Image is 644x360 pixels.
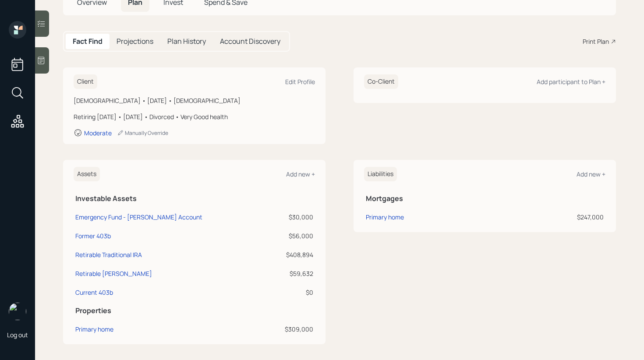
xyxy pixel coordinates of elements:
div: Retirable Traditional IRA [75,250,142,259]
h6: Co-Client [364,74,398,89]
div: $0 [269,288,313,297]
div: Current 403b [75,288,113,297]
h5: Mortgages [366,194,604,203]
div: [DEMOGRAPHIC_DATA] • [DATE] • [DEMOGRAPHIC_DATA] [74,96,315,105]
div: $247,000 [506,212,604,222]
div: Primary home [366,212,404,222]
div: Edit Profile [285,78,315,86]
div: Emergency Fund - [PERSON_NAME] Account [75,212,202,222]
div: Print Plan [583,37,609,46]
div: Add new + [577,170,605,178]
div: $30,000 [269,212,313,222]
h6: Assets [74,167,100,181]
div: Add participant to Plan + [537,78,605,86]
div: Manually Override [117,129,168,137]
div: Retirable [PERSON_NAME] [75,269,152,278]
div: $408,894 [269,250,313,259]
h5: Account Discovery [220,37,280,46]
div: $56,000 [269,231,313,240]
div: $309,000 [269,325,313,334]
img: retirable_logo.png [9,303,26,320]
div: Log out [7,331,28,339]
div: Retiring [DATE] • [DATE] • Divorced • Very Good health [74,112,315,121]
h6: Client [74,74,97,89]
h5: Fact Find [73,37,103,46]
div: $59,632 [269,269,313,278]
div: Moderate [84,129,112,137]
h6: Liabilities [364,167,397,181]
div: Add new + [286,170,315,178]
h5: Properties [75,307,313,315]
div: Former 403b [75,231,111,240]
div: Primary home [75,325,113,334]
h5: Projections [117,37,153,46]
h5: Plan History [167,37,206,46]
h5: Investable Assets [75,194,313,203]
